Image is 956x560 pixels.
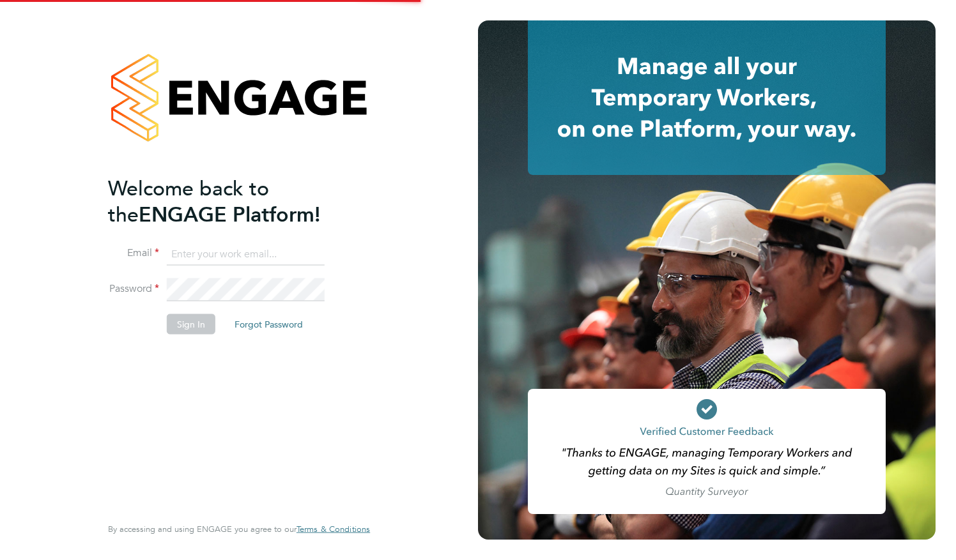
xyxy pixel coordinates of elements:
label: Email [108,246,159,260]
a: Terms & Conditions [297,524,370,534]
span: Terms & Conditions [297,524,370,534]
button: Forgot Password [224,314,313,335]
button: Sign In [167,314,215,335]
span: By accessing and using ENGAGE you agree to our [108,524,370,534]
input: Enter your work email... [167,243,325,266]
h2: ENGAGE Platform! [108,175,357,227]
label: Password [108,282,159,296]
span: Welcome back to the [108,176,269,227]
